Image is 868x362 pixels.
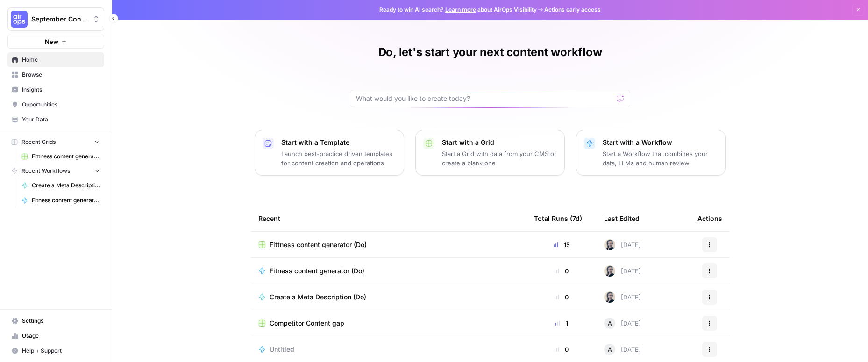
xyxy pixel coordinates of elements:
[534,345,589,354] div: 0
[32,181,100,190] span: Create a Meta Description (Do)
[604,318,641,329] div: [DATE]
[258,345,519,354] a: Untitled
[32,196,100,205] span: Fitness content generator (Do)
[603,138,718,147] p: Start with a Workflow
[258,319,519,328] a: Competitor Content gap
[604,206,640,231] div: Last Edited
[7,328,104,343] a: Usage
[32,152,100,161] span: Fittness content generator (Do)
[7,135,104,149] button: Recent Grids
[608,345,612,354] span: A
[270,319,344,328] span: Competitor Content gap
[7,82,104,97] a: Insights
[281,149,396,168] p: Launch best-practice driven templates for content creation and operations
[45,37,58,46] span: New
[534,240,589,249] div: 15
[604,265,641,277] div: [DATE]
[258,292,519,302] a: Create a Meta Description (Do)
[270,240,367,249] span: Fittness content generator (Do)
[22,347,100,355] span: Help + Support
[379,6,537,14] span: Ready to win AI search? about AirOps Visibility
[7,7,104,31] button: Workspace: September Cohort
[534,319,589,328] div: 1
[270,266,364,276] span: Fitness content generator (Do)
[31,14,88,24] span: September Cohort
[697,206,722,231] div: Actions
[603,149,718,168] p: Start a Workflow that combines your data, LLMs and human review
[281,138,396,147] p: Start with a Template
[22,332,100,340] span: Usage
[604,265,615,277] img: 2n4aznk1nq3j315p2jgzsow27iki
[604,291,641,303] div: [DATE]
[604,291,615,303] img: 2n4aznk1nq3j315p2jgzsow27iki
[442,149,557,168] p: Start a Grid with data from your CMS or create a blank one
[604,239,641,250] div: [DATE]
[22,71,100,79] span: Browse
[255,130,404,176] button: Start with a TemplateLaunch best-practice driven templates for content creation and operations
[534,206,582,231] div: Total Runs (7d)
[442,138,557,147] p: Start with a Grid
[534,266,589,276] div: 0
[21,138,56,146] span: Recent Grids
[576,130,726,176] button: Start with a WorkflowStart a Workflow that combines your data, LLMs and human review
[378,45,602,60] h1: Do, let's start your next content workflow
[22,100,100,109] span: Opportunities
[17,178,104,193] a: Create a Meta Description (Do)
[415,130,565,176] button: Start with a GridStart a Grid with data from your CMS or create a blank one
[604,344,641,355] div: [DATE]
[17,149,104,164] a: Fittness content generator (Do)
[7,112,104,127] a: Your Data
[11,11,28,28] img: September Cohort Logo
[534,292,589,302] div: 0
[22,317,100,325] span: Settings
[544,6,601,14] span: Actions early access
[270,345,294,354] span: Untitled
[270,292,366,302] span: Create a Meta Description (Do)
[7,97,104,112] a: Opportunities
[258,266,519,276] a: Fitness content generator (Do)
[356,94,613,103] input: What would you like to create today?
[22,115,100,124] span: Your Data
[7,67,104,82] a: Browse
[445,6,476,13] a: Learn more
[604,239,615,250] img: 2n4aznk1nq3j315p2jgzsow27iki
[7,164,104,178] button: Recent Workflows
[22,56,100,64] span: Home
[7,35,104,49] button: New
[258,206,519,231] div: Recent
[258,240,519,249] a: Fittness content generator (Do)
[22,85,100,94] span: Insights
[17,193,104,208] a: Fitness content generator (Do)
[608,319,612,328] span: A
[7,313,104,328] a: Settings
[7,52,104,67] a: Home
[7,343,104,358] button: Help + Support
[21,167,70,175] span: Recent Workflows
